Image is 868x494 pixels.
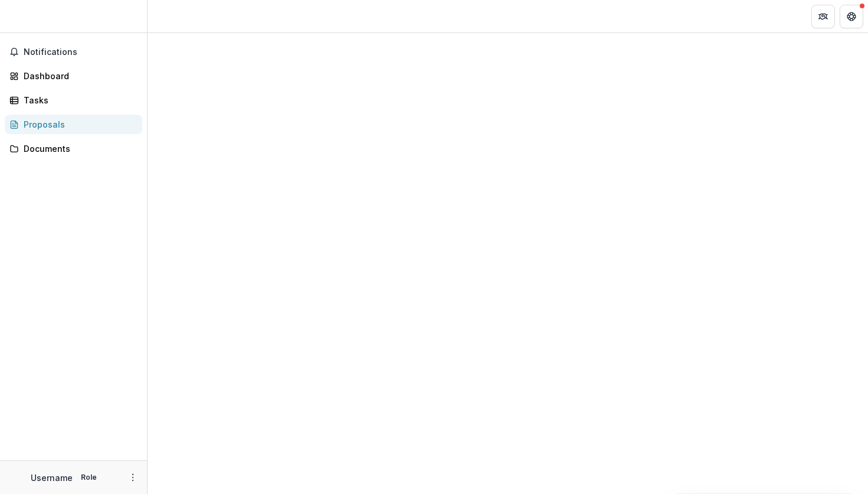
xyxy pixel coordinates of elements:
p: Username [31,472,73,484]
button: Get Help [840,5,863,28]
a: Proposals [5,115,142,134]
div: Tasks [24,94,133,106]
span: Notifications [24,47,138,57]
div: Documents [24,142,133,155]
div: Proposals [24,118,133,131]
button: Partners [811,5,835,28]
a: Dashboard [5,66,142,86]
p: Role [77,472,100,483]
a: Tasks [5,90,142,110]
a: Documents [5,139,142,158]
button: More [126,470,140,485]
button: Notifications [5,43,142,61]
div: Dashboard [24,70,133,82]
